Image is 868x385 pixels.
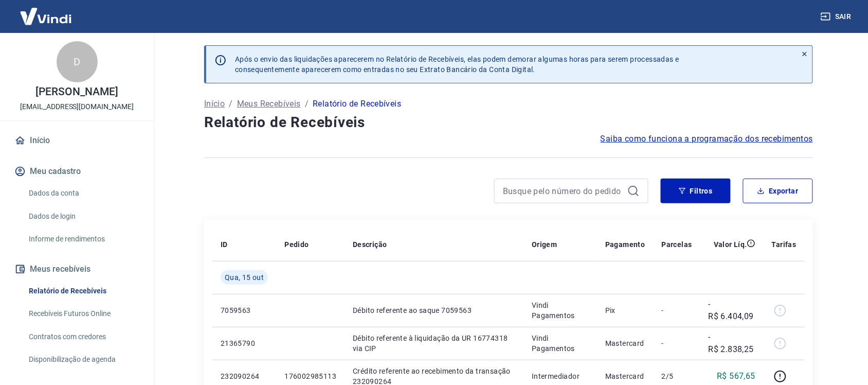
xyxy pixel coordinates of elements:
p: Vindi Pagamentos [532,333,589,354]
button: Meus recebíveis [12,258,141,281]
p: Débito referente ao saque 7059563 [353,305,515,316]
button: Sair [819,7,856,26]
p: ID [221,239,228,250]
button: Meu cadastro [12,160,141,183]
p: Vindi Pagamentos [532,300,589,321]
p: Pagamento [605,239,645,250]
span: Qua, 15 out [225,272,264,283]
input: Busque pelo número do pedido [503,183,623,199]
a: Início [12,129,141,152]
p: Mastercard [605,338,645,348]
p: Parcelas [662,239,692,250]
p: 21365790 [221,338,268,348]
button: Exportar [743,179,813,203]
a: Disponibilização de agenda [25,349,141,370]
a: Início [204,98,225,110]
p: R$ 567,65 [717,370,756,382]
p: Mastercard [605,371,645,381]
h4: Relatório de Recebíveis [204,112,813,133]
p: [PERSON_NAME] [35,86,118,97]
a: Relatório de Recebíveis [25,281,141,302]
a: Contratos com credores [25,326,141,347]
p: / [229,98,232,110]
p: 2/5 [662,371,692,381]
p: Valor Líq. [714,239,747,250]
a: Saiba como funciona a programação dos recebimentos [601,133,813,145]
p: Origem [532,239,557,250]
p: Pedido [284,239,309,250]
p: Intermediador [532,371,589,381]
p: - [662,338,692,348]
p: [EMAIL_ADDRESS][DOMAIN_NAME] [20,101,134,112]
p: Pix [605,305,645,316]
p: Débito referente à liquidação da UR 16774318 via CIP [353,333,515,354]
button: Filtros [661,179,731,203]
a: Recebíveis Futuros Online [25,303,141,324]
p: -R$ 6.404,09 [709,298,755,323]
p: Relatório de Recebíveis [313,98,401,110]
a: Meus Recebíveis [237,98,301,110]
p: 7059563 [221,305,268,316]
p: 176002985113 [284,371,336,381]
p: -R$ 2.838,25 [709,331,755,356]
div: D [57,41,98,82]
p: - [662,305,692,316]
p: Descrição [353,239,387,250]
a: Informe de rendimentos [25,229,141,250]
p: Tarifas [772,239,797,250]
p: 232090264 [221,371,268,381]
img: Vindi [12,1,79,32]
a: Dados de login [25,206,141,227]
p: Após o envio das liquidações aparecerem no Relatório de Recebíveis, elas podem demorar algumas ho... [235,54,679,75]
a: Dados da conta [25,183,141,204]
p: / [305,98,309,110]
